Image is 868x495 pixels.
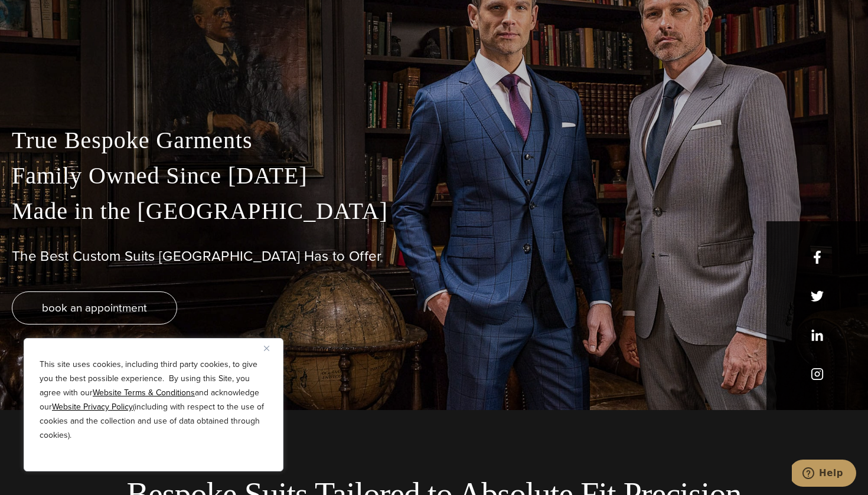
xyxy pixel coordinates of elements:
[12,248,856,265] h1: The Best Custom Suits [GEOGRAPHIC_DATA] Has to Offer
[12,291,177,324] a: book an appointment
[93,386,195,399] a: Website Terms & Conditions
[52,401,133,413] a: Website Privacy Policy
[264,346,269,351] img: Close
[12,123,856,229] p: True Bespoke Garments Family Owned Since [DATE] Made in the [GEOGRAPHIC_DATA]
[42,299,147,316] span: book an appointment
[264,341,278,355] button: Close
[40,358,267,442] p: This site uses cookies, including third party cookies, to give you the best possible experience. ...
[792,460,856,489] iframe: Opens a widget where you can chat to one of our agents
